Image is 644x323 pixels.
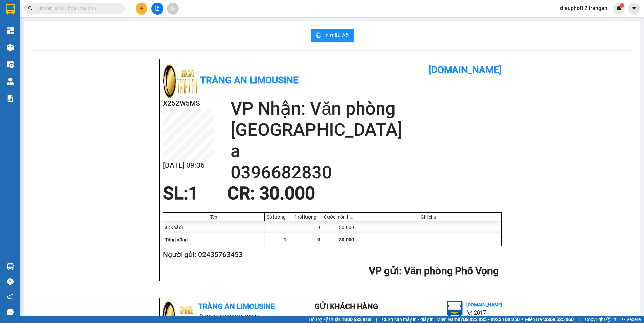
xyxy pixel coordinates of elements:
[342,317,371,322] strong: 1900 633 818
[7,309,14,315] span: message
[339,237,354,242] span: 30.000
[436,316,520,323] span: Miền Nam
[322,221,356,233] div: 30.000
[458,317,520,322] strong: 0708 023 035 - 0935 103 250
[324,214,354,220] div: Cước món hàng
[265,221,288,233] div: 1
[631,5,637,11] span: caret-down
[198,302,275,311] b: Tràng An Limousine
[7,294,14,300] span: notification
[628,3,640,15] button: caret-down
[429,64,502,75] b: [DOMAIN_NAME]
[290,214,320,220] div: Khối lượng
[7,78,14,85] img: warehouse-icon
[284,237,286,242] span: 1
[311,29,354,42] button: printerIn mẫu A5
[7,61,14,68] img: warehouse-icon
[358,214,500,220] div: Ghi chú
[555,4,613,13] span: dieuphoi12.trangan
[231,98,502,141] h2: VP Nhận: Văn phòng [GEOGRAPHIC_DATA]
[317,237,320,242] span: 0
[309,316,371,323] span: Hỗ trợ kỹ thuật:
[521,318,523,321] span: ⚪️
[6,4,15,15] img: logo-vxr
[163,160,214,171] h2: [DATE] 09:36
[163,98,214,109] h2: X252W5MS
[139,6,144,11] span: plus
[163,221,265,233] div: a (Khác)
[37,5,117,12] input: Tìm tên, số ĐT hoặc mã đơn
[227,183,315,204] span: CR : 30.000
[198,314,204,320] span: environment
[163,249,499,260] h2: Người gửi: 02435763453
[466,302,502,307] b: [DOMAIN_NAME]
[136,3,147,15] button: plus
[7,27,14,34] img: dashboard-icon
[288,221,322,233] div: 0
[165,237,188,242] span: Tổng cộng
[579,316,580,323] span: |
[170,6,175,11] span: aim
[466,308,502,317] li: (c) 2017
[266,214,286,220] div: Số lượng
[165,214,263,220] div: Tên
[447,301,463,317] img: logo.jpg
[606,317,611,322] span: copyright
[7,263,14,270] img: warehouse-icon
[382,316,435,323] span: Cung cấp máy in - giấy in:
[163,183,188,204] span: SL:
[620,3,624,8] sup: 1
[376,316,377,323] span: |
[545,317,574,322] strong: 0369 525 060
[151,3,163,15] button: file-add
[167,3,179,15] button: aim
[369,265,399,277] span: VP gửi
[231,141,502,162] h2: a
[231,162,502,183] h2: 0396682830
[28,6,33,11] span: search
[525,316,574,323] span: Miền Bắc
[155,6,160,11] span: file-add
[316,32,321,39] span: printer
[200,75,299,86] b: Tràng An Limousine
[163,264,499,278] h2: : Văn phòng Phố Vọng
[7,278,14,285] span: question-circle
[621,3,623,8] span: 1
[616,5,622,11] img: icon-new-feature
[324,31,349,40] span: In mẫu A5
[188,183,198,204] span: 1
[163,64,197,98] img: logo.jpg
[7,44,14,51] img: warehouse-icon
[315,302,378,311] b: Gửi khách hàng
[7,95,14,102] img: solution-icon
